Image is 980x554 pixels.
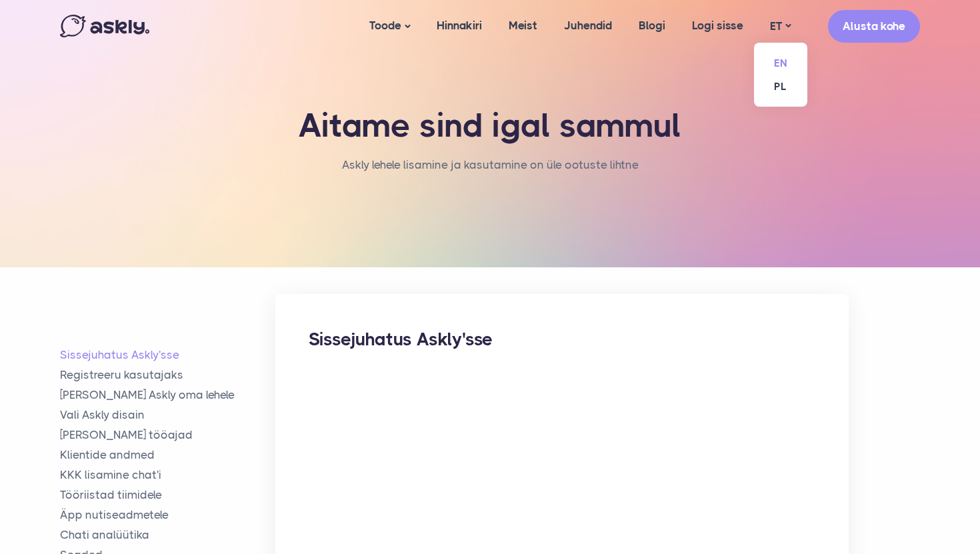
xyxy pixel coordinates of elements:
[60,507,275,523] a: Äpp nutiseadmetele
[60,447,275,463] a: Klientide andmed
[60,367,275,383] a: Registreeru kasutajaks
[280,107,700,145] h1: Aitame sind igal sammul
[754,51,807,75] a: EN
[342,155,639,188] nav: breadcrumb
[828,10,920,43] a: Alusta kohe
[60,347,275,363] a: Sissejuhatus Askly'sse
[60,467,275,483] a: KKK lisamine chat'i
[754,75,807,98] a: PL
[60,527,275,543] a: Chati analüütika
[60,487,275,503] a: Tööriistad tiimidele
[60,15,149,37] img: Askly
[60,427,275,443] a: [PERSON_NAME] tööajad
[309,327,815,351] h2: Sissejuhatus Askly'sse
[60,407,275,423] a: Vali Askly disain
[757,17,804,36] a: ET
[342,155,639,175] li: Askly lehele lisamine ja kasutamine on üle ootuste lihtne
[60,387,275,403] a: [PERSON_NAME] Askly oma lehele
